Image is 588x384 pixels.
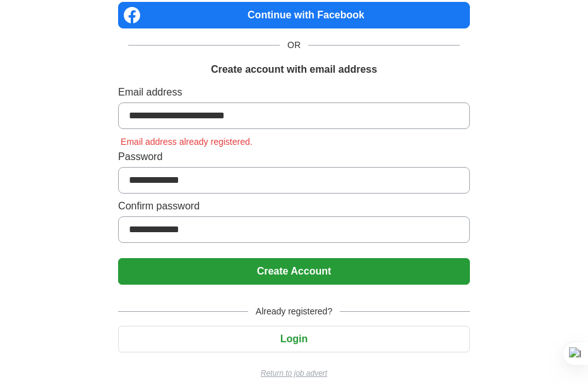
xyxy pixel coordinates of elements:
[118,85,470,100] label: Email address
[118,326,470,352] button: Login
[118,258,470,285] button: Create Account
[118,149,470,164] label: Password
[118,2,470,28] a: Continue with Facebook
[118,137,255,147] span: Email address already registered.
[211,62,377,77] h1: Create account with email address
[280,39,308,52] span: OR
[248,305,340,318] span: Already registered?
[118,333,470,344] a: Login
[118,199,470,214] label: Confirm password
[118,368,470,379] a: Return to job advert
